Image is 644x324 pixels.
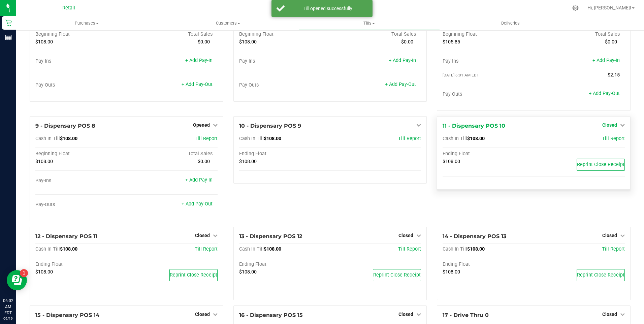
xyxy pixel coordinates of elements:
div: Pay-Outs [35,82,126,88]
a: Till Report [602,136,625,141]
div: Pay-Ins [443,58,534,64]
span: 11 - Dispensary POS 10 [443,123,505,129]
div: Ending Float [443,261,534,267]
span: Closed [195,312,210,317]
a: + Add Pay-In [592,58,620,63]
span: Reprint Close Receipt [577,272,624,278]
div: Beginning Float [239,31,330,37]
span: Deliveries [492,20,529,26]
span: 17 - Drive Thru 0 [443,312,489,318]
iframe: Resource center [7,270,27,290]
span: Customers [158,20,298,26]
a: Purchases [16,16,157,30]
span: Reprint Close Receipt [577,162,624,167]
div: Manage settings [571,5,580,11]
div: Till opened successfully [288,5,367,12]
p: 09/19 [3,316,13,321]
a: Till Report [398,136,421,141]
button: Reprint Close Receipt [373,269,421,281]
div: Ending Float [35,261,126,267]
div: Beginning Float [35,31,126,37]
span: $108.00 [443,159,460,164]
a: + Add Pay-In [185,177,213,183]
span: Closed [602,312,617,317]
span: Purchases [16,20,157,26]
div: Total Sales [330,31,421,37]
a: Till Report [398,246,421,252]
span: Closed [602,122,617,128]
span: $108.00 [60,246,77,252]
a: Till Report [602,246,625,252]
button: Reprint Close Receipt [577,159,625,171]
a: + Add Pay-In [389,58,416,63]
span: $108.00 [467,246,485,252]
div: Beginning Float [35,151,126,157]
span: $0.00 [198,39,210,45]
a: Till Report [195,246,218,252]
span: $108.00 [467,136,485,141]
span: 16 - Dispensary POS 15 [239,312,303,318]
span: $2.15 [608,72,620,78]
iframe: Resource center unread badge [20,269,28,277]
div: Pay-Ins [35,58,126,64]
div: Pay-Outs [443,91,534,97]
div: Pay-Ins [239,58,330,64]
a: + Add Pay-Out [385,82,416,87]
span: Closed [195,233,210,238]
a: Deliveries [440,16,581,30]
span: 12 - Dispensary POS 11 [35,233,97,239]
span: $108.00 [239,39,257,45]
span: $108.00 [239,269,257,275]
span: $105.85 [443,39,460,45]
div: Pay-Outs [239,82,330,88]
span: Hi, [PERSON_NAME]! [587,5,631,10]
a: + Add Pay-In [185,58,213,63]
span: Retail [62,5,75,11]
span: Cash In Till [35,136,60,141]
span: $108.00 [264,246,281,252]
span: $108.00 [443,269,460,275]
div: Ending Float [239,151,330,157]
span: $108.00 [264,136,281,141]
span: Cash In Till [443,246,467,252]
span: 10 - Dispensary POS 9 [239,123,301,129]
span: $108.00 [239,159,257,164]
div: Beginning Float [443,31,534,37]
span: Tills [299,20,440,26]
a: + Add Pay-Out [182,201,213,207]
p: 06:02 AM EDT [3,298,13,316]
span: 13 - Dispensary POS 12 [239,233,302,239]
span: 15 - Dispensary POS 14 [35,312,99,318]
a: Tills [299,16,440,30]
span: Closed [602,233,617,238]
span: $108.00 [35,269,53,275]
span: Till Report [195,136,218,141]
a: + Add Pay-Out [182,82,213,87]
div: Ending Float [239,261,330,267]
div: Ending Float [443,151,534,157]
span: Cash In Till [239,136,264,141]
div: Total Sales [534,31,625,37]
span: $108.00 [35,159,53,164]
div: Total Sales [126,31,217,37]
span: $108.00 [35,39,53,45]
span: 14 - Dispensary POS 13 [443,233,506,239]
a: + Add Pay-Out [589,91,620,96]
span: Cash In Till [443,136,467,141]
div: Total Sales [126,151,217,157]
span: $108.00 [60,136,77,141]
a: Customers [157,16,298,30]
span: 9 - Dispensary POS 8 [35,123,95,129]
span: $0.00 [198,159,210,164]
span: [DATE] 6:01 AM EDT [443,73,479,77]
div: Pay-Outs [35,202,126,208]
span: Closed [398,233,413,238]
div: Pay-Ins [35,178,126,184]
span: Cash In Till [239,246,264,252]
inline-svg: Retail [5,20,12,26]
